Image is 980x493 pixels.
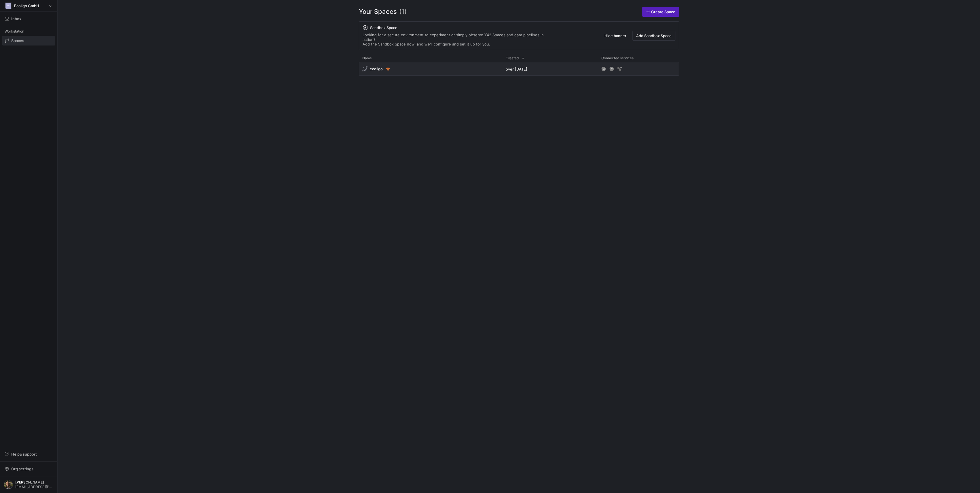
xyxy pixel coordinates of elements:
div: EG [5,3,11,9]
a: Spaces [2,36,55,45]
button: Hide banner [601,31,630,41]
span: Add Sandbox Space [636,33,672,38]
span: Create Space [651,10,675,14]
span: Help & support [11,452,37,456]
button: Help& support [2,449,55,459]
span: Connected services [601,56,634,60]
span: (1) [399,7,407,17]
button: Inbox [2,14,55,24]
span: Org settings [11,467,33,471]
div: Press SPACE to select this row. [359,62,679,78]
span: Spaces [11,38,24,43]
span: Sandbox Space [370,25,397,30]
button: Org settings [2,464,55,474]
button: Add Sandbox Space [632,31,675,41]
span: Ecoligo GmbH [14,3,39,8]
span: Inbox [11,16,21,21]
span: over [DATE] [506,67,527,71]
button: https://storage.googleapis.com/y42-prod-data-exchange/images/7e7RzXvUWcEhWhf8BYUbRCghczaQk4zBh2Nv... [2,479,55,491]
a: Create Space [642,7,679,17]
span: Hide banner [604,33,626,38]
span: ecoligo [370,67,383,71]
div: Workstation [2,27,55,36]
span: [EMAIL_ADDRESS][PERSON_NAME][DOMAIN_NAME] [15,485,54,489]
span: Name [362,56,372,60]
span: Your Spaces [359,7,397,17]
div: Looking for a secure environment to experiment or simply observe Y42 Spaces and data pipelines in... [363,33,556,46]
img: https://storage.googleapis.com/y42-prod-data-exchange/images/7e7RzXvUWcEhWhf8BYUbRCghczaQk4zBh2Nv... [4,480,13,489]
span: Created [506,56,519,60]
a: Org settings [2,467,55,472]
span: [PERSON_NAME] [15,480,54,484]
